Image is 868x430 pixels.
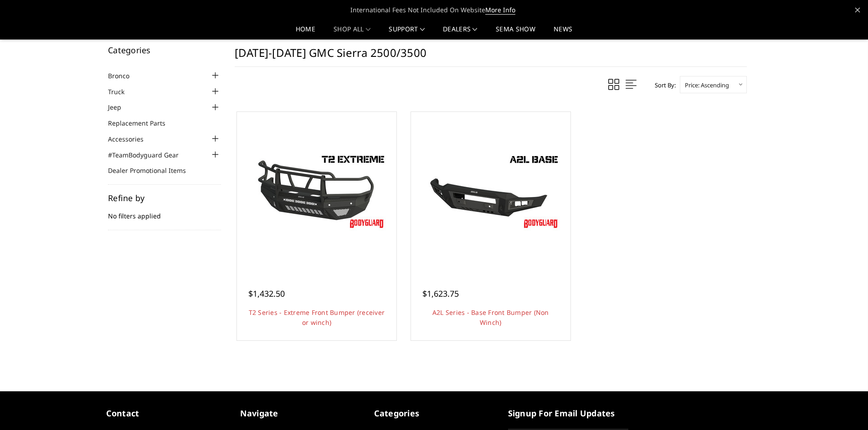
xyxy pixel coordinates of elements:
a: T2 Series - Extreme Front Bumper (receiver or winch) T2 Series - Extreme Front Bumper (receiver o... [239,114,394,269]
a: Accessories [108,134,155,144]
h5: Categories [374,407,494,420]
h5: contact [106,407,226,420]
label: Sort By: [650,78,676,92]
span: $1,623.75 [422,288,459,299]
a: T2 Series - Extreme Front Bumper (receiver or winch) [249,308,385,327]
a: #TeamBodyguard Gear [108,150,190,160]
a: Dealers [443,26,478,39]
h5: signup for email updates [508,407,628,420]
a: News [554,26,572,39]
span: International Fees Not Included On Website [106,1,762,19]
h5: Navigate [240,407,360,420]
a: Jeep [108,102,133,112]
span: $1,432.50 [248,288,285,299]
a: SEMA Show [496,26,535,39]
div: No filters applied [108,194,221,230]
a: A2L Series - Base Front Bumper (Non Winch) A2L Series - Base Front Bumper (Non Winch) [413,114,568,269]
a: More Info [485,5,515,15]
a: Bronco [108,71,141,81]
a: Truck [108,87,136,96]
iframe: Chat Widget [822,386,868,430]
a: shop all [334,26,370,39]
a: A2L Series - Base Front Bumper (Non Winch) [432,308,549,327]
h5: Refine by [108,194,221,202]
a: Support [389,26,425,39]
a: Home [296,26,315,39]
a: Replacement Parts [108,118,177,128]
a: Dealer Promotional Items [108,166,197,175]
h5: Categories [108,46,221,54]
h1: [DATE]-[DATE] GMC Sierra 2500/3500 [235,46,747,67]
